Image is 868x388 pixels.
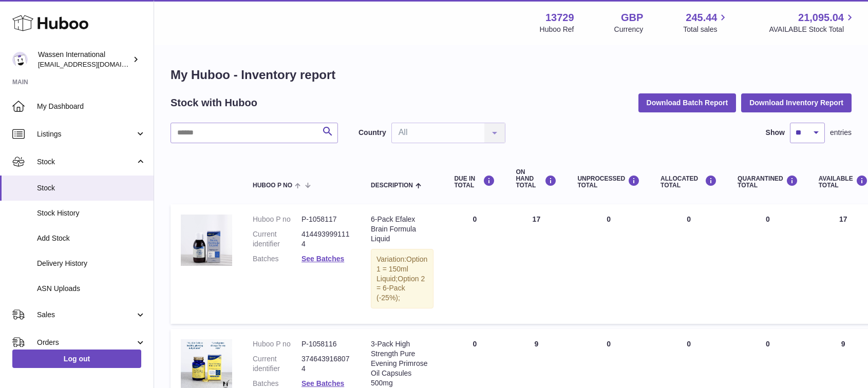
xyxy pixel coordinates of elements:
[253,254,301,264] dt: Batches
[38,50,130,69] div: Wassen International
[301,229,350,249] dd: 4144939991114
[38,60,151,68] span: [EMAIL_ADDRESS][DOMAIN_NAME]
[454,175,495,189] div: DUE IN TOTAL
[540,25,574,34] div: Huboo Ref
[376,255,427,283] span: Option 1 = 150ml Liquid;
[376,275,425,302] span: Option 2 = 6-Pack (-25%);
[301,255,344,263] a: See Batches
[738,175,798,189] div: QUARANTINED Total
[371,249,433,308] div: Variation:
[444,204,505,324] td: 0
[358,128,386,138] label: Country
[766,340,770,348] span: 0
[301,339,350,349] dd: P-1058116
[37,102,146,111] span: My Dashboard
[621,11,643,25] strong: GBP
[819,175,868,189] div: AVAILABLE Total
[37,284,146,294] span: ASN Uploads
[37,183,146,193] span: Stock
[683,11,729,34] a: 245.44 Total sales
[37,259,146,268] span: Delivery History
[769,25,856,34] span: AVAILABLE Stock Total
[37,129,135,139] span: Listings
[516,169,557,189] div: ON HAND Total
[171,96,257,110] h2: Stock with Huboo
[769,11,856,34] a: 21,095.04 AVAILABLE Stock Total
[650,204,727,324] td: 0
[638,93,737,112] button: Download Batch Report
[37,338,135,347] span: Orders
[741,93,852,112] button: Download Inventory Report
[253,229,301,249] dt: Current identifier
[301,354,350,374] dd: 3746439168074
[253,339,301,349] dt: Huboo P no
[37,310,135,320] span: Sales
[181,215,232,266] img: product image
[798,11,844,25] span: 21,095.04
[37,208,146,218] span: Stock History
[371,182,413,189] span: Description
[505,204,567,324] td: 17
[301,379,344,387] a: See Batches
[253,354,301,374] dt: Current identifier
[683,25,729,34] span: Total sales
[171,67,852,83] h1: My Huboo - Inventory report
[830,128,852,138] span: entries
[301,215,350,224] dd: P-1058117
[545,11,574,25] strong: 13729
[766,215,770,223] span: 0
[614,25,644,34] div: Currency
[37,234,146,243] span: Add Stock
[371,339,433,387] div: 3-Pack High Strength Pure Evening Primrose Oil Capsules 500mg
[253,215,301,224] dt: Huboo P no
[766,128,785,138] label: Show
[371,215,433,244] div: 6-Pack Efalex Brain Formula Liquid
[661,175,717,189] div: ALLOCATED Total
[686,11,717,25] span: 245.44
[12,350,141,368] a: Log out
[567,204,650,324] td: 0
[577,175,640,189] div: UNPROCESSED Total
[12,52,28,67] img: gemma.moses@wassen.com
[37,157,135,167] span: Stock
[253,182,292,189] span: Huboo P no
